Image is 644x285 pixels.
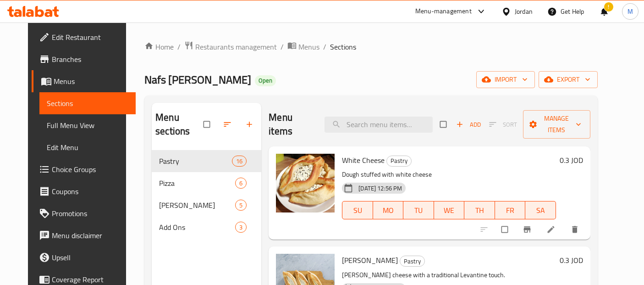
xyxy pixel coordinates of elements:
span: Edit Menu [47,142,128,153]
button: TU [403,201,434,219]
div: Jordan [515,6,533,17]
span: Coverage Report [52,274,128,285]
span: [PERSON_NAME] [159,200,235,211]
button: export [539,71,598,88]
span: Edit Restaurant [52,32,128,43]
div: items [235,178,247,189]
nav: Menu sections [152,146,261,242]
span: Pastry [400,256,424,267]
span: Add item [454,117,483,132]
span: M [627,6,633,17]
span: Sections [330,41,356,52]
span: Add [456,119,481,130]
button: SA [525,201,556,219]
button: MO [373,201,404,219]
a: Home [144,41,174,52]
div: Shami Manakish [159,200,235,211]
a: Choice Groups [32,158,136,180]
h2: Menu items [269,111,314,138]
a: Promotions [32,202,136,224]
span: Menus [54,76,128,87]
h6: 0.3 JOD [560,154,583,167]
span: Pastry [387,156,411,166]
span: Sections [47,98,128,109]
span: Pizza [159,178,235,189]
span: Nafs [PERSON_NAME] [144,69,251,90]
span: Branches [52,54,128,65]
span: Menus [298,41,319,52]
button: FR [495,201,526,219]
a: Sections [39,92,136,114]
span: import [484,74,528,85]
a: Coupons [32,180,136,202]
span: Add Ons [159,222,235,233]
a: Restaurants management [184,41,277,53]
button: TH [464,201,495,219]
span: 5 [236,201,246,210]
span: Manage items [530,113,583,136]
button: import [476,71,535,88]
span: WE [438,204,461,217]
li: / [177,41,181,52]
button: Manage items [523,110,590,139]
div: items [232,156,247,167]
span: Select to update [496,221,515,238]
img: White Cheese [276,154,335,212]
a: Edit menu item [546,225,557,234]
span: [PERSON_NAME] [342,253,398,267]
span: Coupons [52,186,128,197]
span: FR [499,204,522,217]
a: Full Menu View [39,114,136,136]
a: Upsell [32,246,136,268]
span: Sort sections [217,114,239,134]
a: Edit Menu [39,136,136,158]
li: / [323,41,326,52]
span: 3 [236,223,246,232]
p: Dough stuffed with white cheese [342,169,556,180]
a: Menus [287,41,319,53]
span: export [546,74,590,85]
div: items [235,222,247,233]
a: Menu disclaimer [32,224,136,246]
div: Menu-management [415,6,472,17]
div: Pizza6 [152,172,261,194]
a: Menus [32,70,136,92]
span: [DATE] 12:56 PM [355,184,406,193]
input: search [325,117,433,133]
li: / [281,41,284,52]
a: Branches [32,48,136,70]
span: Pastry [159,156,232,167]
span: Upsell [52,252,128,263]
span: Menu disclaimer [52,230,128,241]
span: Choice Groups [52,164,128,175]
span: TU [407,204,430,217]
div: Pastry [400,256,425,267]
span: Full Menu View [47,120,128,131]
div: Pastry [386,156,412,167]
span: White Cheese [342,153,385,167]
span: SA [529,204,552,217]
span: Open [255,77,276,84]
nav: breadcrumb [144,41,598,53]
h6: 0.3 JOD [560,254,583,267]
span: 16 [232,157,246,166]
h2: Menu sections [155,111,204,138]
button: Branch-specific-item [517,219,539,240]
button: delete [565,219,587,240]
button: Add [454,117,483,132]
div: Add Ons3 [152,216,261,238]
p: [PERSON_NAME] cheese with a traditional Levantine touch. [342,269,556,281]
span: 6 [236,179,246,188]
span: Restaurants management [195,41,277,52]
button: SU [342,201,373,219]
button: WE [434,201,465,219]
div: Pastry16 [152,150,261,172]
span: Promotions [52,208,128,219]
button: Add section [239,114,261,134]
div: [PERSON_NAME]5 [152,194,261,216]
span: SU [346,204,369,217]
div: Open [255,75,276,86]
